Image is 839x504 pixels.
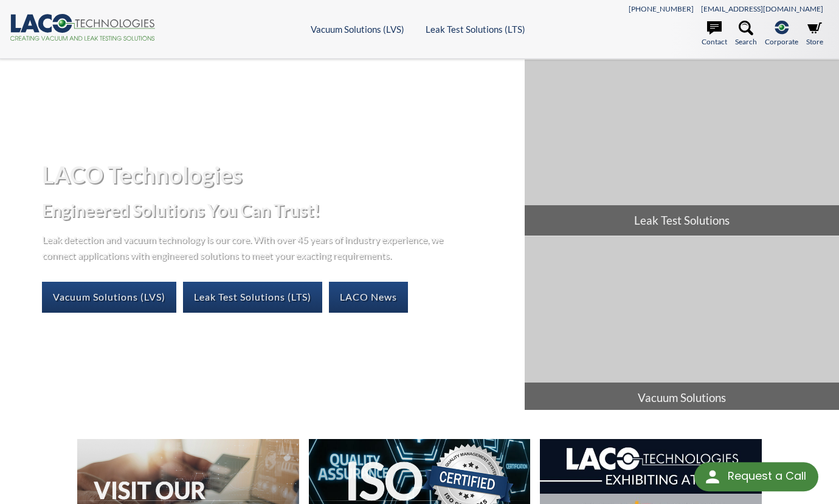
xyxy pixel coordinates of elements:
[42,160,515,189] h1: LACO Technologies
[806,21,823,47] a: Store
[42,231,449,262] p: Leak detection and vacuum technology is our core. With over 45 years of industry experience, we c...
[629,4,694,13] a: [PHONE_NUMBER]
[728,462,806,490] div: Request a Call
[329,282,408,312] a: LACO News
[311,24,404,35] a: Vacuum Solutions (LVS)
[701,4,823,13] a: [EMAIL_ADDRESS][DOMAIN_NAME]
[703,467,722,486] img: round button
[702,21,727,47] a: Contact
[42,282,176,312] a: Vacuum Solutions (LVS)
[735,21,757,47] a: Search
[765,36,798,47] span: Corporate
[42,199,515,222] h2: Engineered Solutions You Can Trust!
[426,24,525,35] a: Leak Test Solutions (LTS)
[183,282,322,312] a: Leak Test Solutions (LTS)
[694,462,818,491] div: Request a Call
